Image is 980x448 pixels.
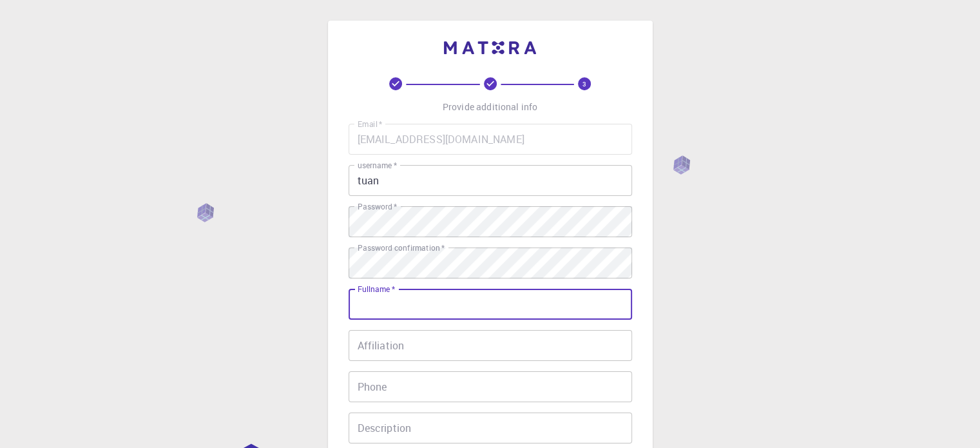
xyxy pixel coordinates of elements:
label: Password [358,201,397,212]
label: Fullname [358,284,395,295]
label: Password confirmation [358,242,445,253]
label: Email [358,119,382,130]
text: 3 [582,79,586,88]
label: username [358,160,397,171]
p: Provide additional info [443,101,537,113]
